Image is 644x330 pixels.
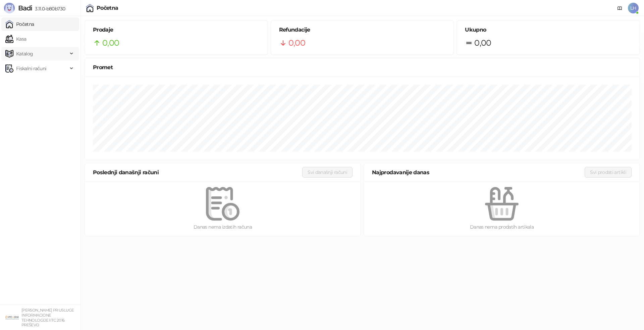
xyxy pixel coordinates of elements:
[18,4,32,12] span: Badi
[5,311,19,324] img: 64x64-companyLogo-8dbdf5cb-1ff6-46f6-869c-06e5dc13d728.png
[21,308,74,327] small: [PERSON_NAME] PR USLUGE INFORMACIONE TEHNOLOGIJE IITC 2016 PREŠEVO
[16,62,46,75] span: Fiskalni računi
[288,37,305,49] span: 0,00
[372,168,585,177] div: Najprodavanije danas
[32,6,65,12] span: 3.11.0-b80b730
[16,47,33,60] span: Katalog
[96,223,350,231] div: Danas nema izdatih računa
[465,26,632,34] h5: Ukupno
[614,3,625,13] a: Dokumentacija
[628,3,639,13] span: LH
[375,223,629,231] div: Danas nema prodatih artikala
[279,26,446,34] h5: Refundacije
[302,167,353,178] button: Svi današnji računi
[93,63,632,72] div: Promet
[93,26,260,34] h5: Prodaje
[93,168,302,177] div: Poslednji današnji računi
[5,17,34,31] a: Početna
[102,37,119,49] span: 0,00
[585,167,632,178] button: Svi prodati artikli
[5,32,26,46] a: Kasa
[474,37,491,49] span: 0,00
[4,3,15,13] img: Logo
[97,5,118,11] div: Početna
